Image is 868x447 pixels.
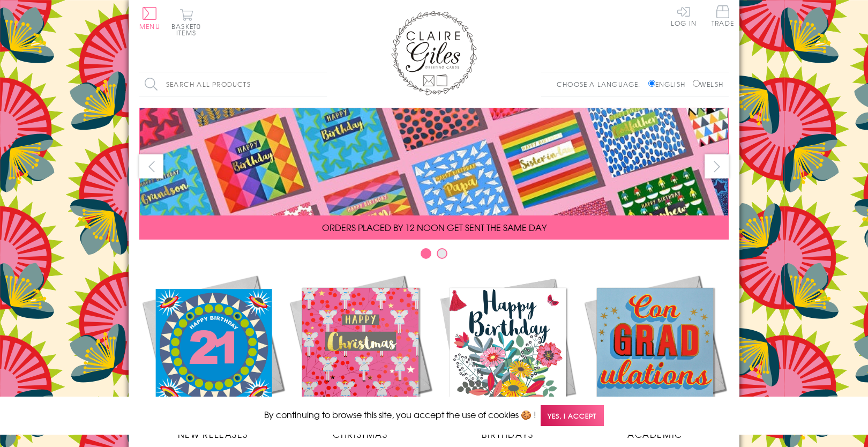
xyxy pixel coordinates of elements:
[316,72,327,96] input: Search
[171,9,201,36] button: Basket0 items
[139,248,729,264] div: Carousel Pagination
[693,79,723,89] label: Welsh
[139,72,327,96] input: Search all products
[581,272,729,441] a: Academic
[139,7,160,29] button: Menu
[139,21,160,31] span: Menu
[648,80,655,87] input: English
[693,80,700,87] input: Welsh
[648,79,691,89] label: English
[434,272,581,441] a: Birthdays
[705,154,729,178] button: next
[391,11,477,95] img: Claire Giles Greetings Cards
[557,79,646,89] p: Choose a language:
[139,154,163,178] button: prev
[541,405,604,426] span: Yes, I accept
[437,248,447,259] button: Carousel Page 2
[421,248,431,259] button: Carousel Page 1 (Current Slide)
[671,5,697,26] a: Log In
[176,21,201,38] span: 0 items
[712,5,734,26] span: Trade
[287,272,434,441] a: Christmas
[139,272,287,441] a: New Releases
[322,221,547,234] span: ORDERS PLACED BY 12 NOON GET SENT THE SAME DAY
[712,5,734,28] a: Trade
